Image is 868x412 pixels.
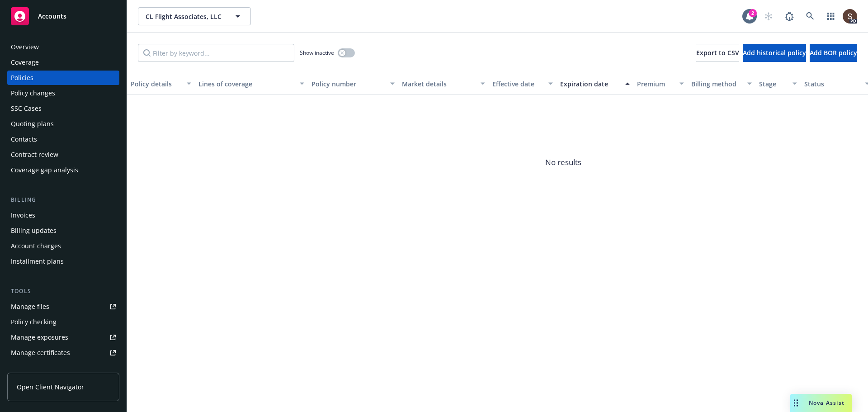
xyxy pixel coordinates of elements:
div: Billing updates [11,223,57,238]
a: Manage files [7,299,119,314]
a: Search [801,7,819,25]
div: Billing [7,195,119,204]
div: Manage exposures [11,330,68,345]
div: Coverage [11,55,39,70]
a: Manage exposures [7,330,119,345]
span: CL Flight Associates, LLC [146,12,224,21]
a: Billing updates [7,223,119,238]
a: SSC Cases [7,101,119,116]
div: Market details [402,79,475,89]
button: Add BOR policy [810,44,857,62]
a: Accounts [7,4,119,29]
div: Premium [637,79,674,89]
span: Nova Assist [809,399,844,407]
div: Installment plans [11,254,64,269]
button: Add historical policy [743,44,806,62]
a: Coverage [7,55,119,70]
div: Stage [759,79,787,89]
a: Report a Bug [780,7,798,25]
a: Coverage gap analysis [7,163,119,177]
div: 2 [749,9,757,17]
button: Billing method [688,73,755,95]
div: Tools [7,287,119,296]
div: Expiration date [560,79,620,89]
div: Quoting plans [11,117,54,131]
a: Contacts [7,132,119,147]
div: Billing method [691,79,742,89]
div: Manage certificates [11,346,70,360]
div: Effective date [492,79,543,89]
span: Add historical policy [743,48,806,57]
button: Expiration date [557,73,633,95]
a: Manage certificates [7,346,119,360]
a: Contract review [7,147,119,162]
span: Open Client Navigator [17,382,84,392]
span: Add BOR policy [810,48,857,57]
a: Account charges [7,239,119,253]
button: Policy number [308,73,398,95]
a: Start snowing [759,7,778,25]
button: Lines of coverage [195,73,308,95]
span: Show inactive [300,49,334,57]
div: Policy details [131,79,181,89]
button: Stage [755,73,801,95]
div: Manage claims [11,361,57,375]
div: Policy number [311,79,385,89]
img: photo [843,9,857,24]
div: Invoices [11,208,35,223]
a: Policies [7,71,119,85]
a: Policy checking [7,315,119,329]
a: Quoting plans [7,117,119,131]
a: Manage claims [7,361,119,375]
div: Policy changes [11,86,55,100]
div: Contract review [11,147,58,162]
div: Manage files [11,299,49,314]
div: Account charges [11,239,61,253]
div: Policies [11,71,33,85]
a: Policy changes [7,86,119,100]
div: Lines of coverage [198,79,294,89]
div: Status [804,79,859,89]
a: Overview [7,40,119,54]
div: Coverage gap analysis [11,163,78,177]
button: Effective date [489,73,557,95]
div: Contacts [11,132,37,147]
button: Export to CSV [696,44,739,62]
div: Policy checking [11,315,57,329]
button: Premium [633,73,688,95]
button: Market details [398,73,489,95]
span: Accounts [38,13,66,20]
a: Installment plans [7,254,119,269]
button: CL Flight Associates, LLC [138,7,251,25]
input: Filter by keyword... [138,44,294,62]
button: Nova Assist [790,394,852,412]
div: Overview [11,40,39,54]
div: SSC Cases [11,101,42,116]
a: Invoices [7,208,119,223]
div: Drag to move [790,394,802,412]
span: Export to CSV [696,48,739,57]
a: Switch app [822,7,840,25]
button: Policy details [127,73,195,95]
